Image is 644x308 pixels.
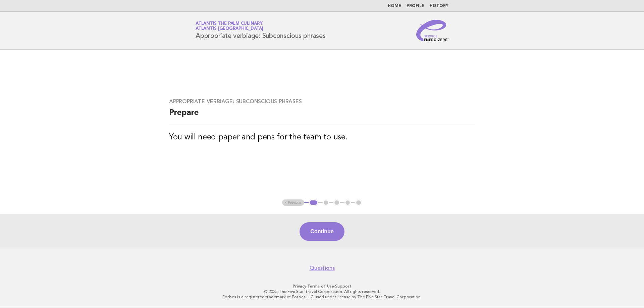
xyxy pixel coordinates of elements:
h3: Appropriate verbiage: Subconscious phrases [169,98,475,105]
h3: You will need paper and pens for the team to use. [169,132,475,143]
a: Support [335,284,352,289]
h2: Prepare [169,108,475,124]
img: Service Energizers [416,20,448,41]
p: · · [117,284,527,289]
p: Forbes is a registered trademark of Forbes LLC used under license by The Five Star Travel Corpora... [117,294,527,300]
a: Privacy [293,284,306,289]
p: © 2025 The Five Star Travel Corporation. All rights reserved. [117,289,527,294]
a: Profile [407,4,424,8]
button: Continue [300,222,344,241]
a: Terms of Use [307,284,334,289]
button: 1 [309,199,318,206]
a: History [430,4,448,8]
a: Questions [310,265,335,271]
a: Home [388,4,401,8]
a: Atlantis The Palm CulinaryAtlantis [GEOGRAPHIC_DATA] [196,21,263,31]
span: Atlantis [GEOGRAPHIC_DATA] [196,27,263,31]
h1: Appropriate verbiage: Subconscious phrases [196,22,326,39]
